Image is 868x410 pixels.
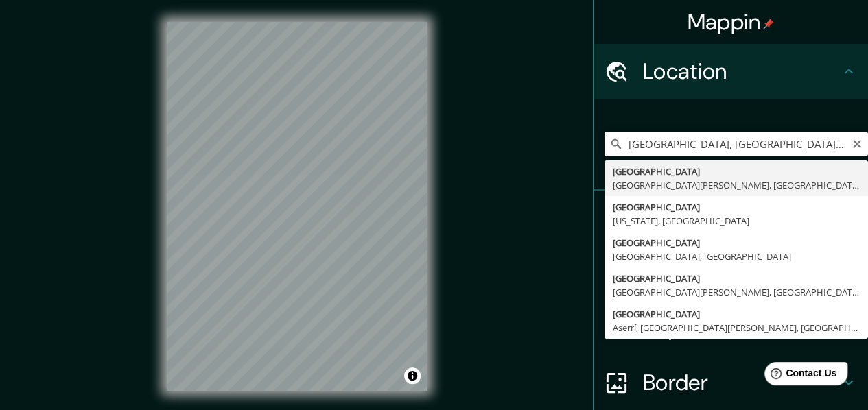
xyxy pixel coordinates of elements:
[643,58,841,85] h4: Location
[852,136,863,149] button: Clear
[613,236,860,250] div: [GEOGRAPHIC_DATA]
[613,250,860,263] div: [GEOGRAPHIC_DATA], [GEOGRAPHIC_DATA]
[404,367,421,384] button: Toggle attribution
[594,44,868,99] div: Location
[746,357,853,395] iframe: Help widget launcher
[613,285,860,299] div: [GEOGRAPHIC_DATA][PERSON_NAME], [GEOGRAPHIC_DATA], [GEOGRAPHIC_DATA]
[594,245,868,300] div: Style
[613,307,860,321] div: [GEOGRAPHIC_DATA]
[594,300,868,355] div: Layout
[594,355,868,410] div: Border
[167,22,427,391] canvas: Map
[605,132,868,156] input: Pick your city or area
[613,321,860,335] div: Aserrí, [GEOGRAPHIC_DATA][PERSON_NAME], [GEOGRAPHIC_DATA]
[643,314,841,341] h4: Layout
[613,178,860,192] div: [GEOGRAPHIC_DATA][PERSON_NAME], [GEOGRAPHIC_DATA]
[688,8,775,36] h4: Mappin
[613,165,860,178] div: [GEOGRAPHIC_DATA]
[613,272,860,285] div: [GEOGRAPHIC_DATA]
[594,191,868,245] div: Pins
[613,214,860,228] div: [US_STATE], [GEOGRAPHIC_DATA]
[613,200,860,214] div: [GEOGRAPHIC_DATA]
[763,19,774,29] img: pin-icon.png
[643,369,841,396] h4: Border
